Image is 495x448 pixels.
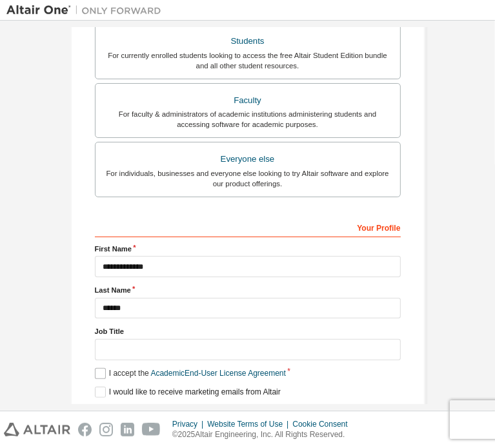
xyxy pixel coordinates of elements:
[103,150,392,168] div: Everyone else
[142,423,161,436] img: youtube.svg
[103,32,392,50] div: Students
[95,285,401,295] label: Last Name
[103,168,392,189] div: For individuals, businesses and everyone else looking to try Altair software and explore our prod...
[95,326,401,336] label: Job Title
[121,423,134,436] img: linkedin.svg
[207,419,292,429] div: Website Terms of Use
[95,244,401,254] label: First Name
[151,369,286,378] a: Academic End-User License Agreement
[103,92,392,110] div: Faculty
[99,423,113,436] img: instagram.svg
[292,419,355,429] div: Cookie Consent
[103,50,392,71] div: For currently enrolled students looking to access the free Altair Student Edition bundle and all ...
[78,423,92,436] img: facebook.svg
[172,429,356,440] p: © 2025 Altair Engineering, Inc. All Rights Reserved.
[172,419,207,429] div: Privacy
[4,423,70,436] img: altair_logo.svg
[6,4,168,17] img: Altair One
[103,109,392,130] div: For faculty & administrators of academic institutions administering students and accessing softwa...
[95,217,401,237] div: Your Profile
[95,387,281,398] label: I would like to receive marketing emails from Altair
[95,368,286,379] label: I accept the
